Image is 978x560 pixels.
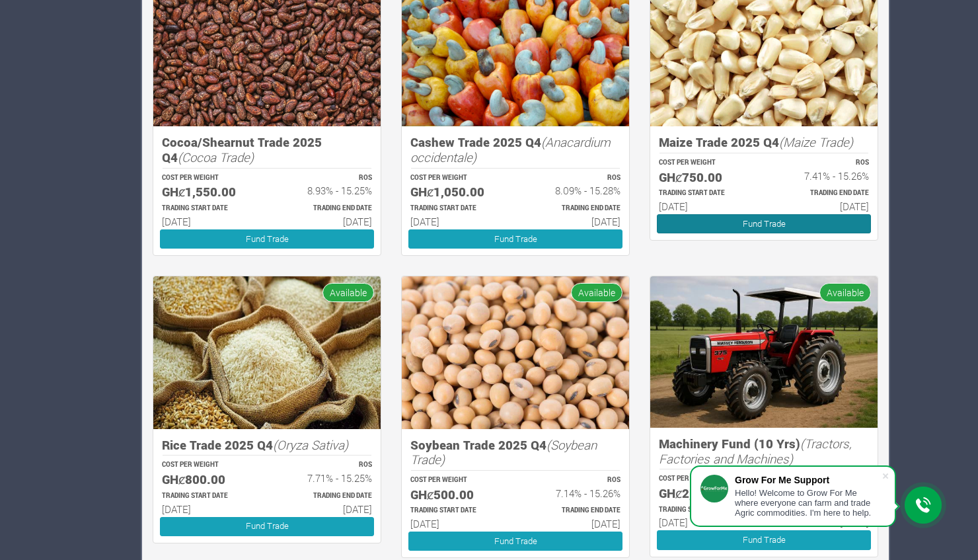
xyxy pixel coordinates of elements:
h5: Maize Trade 2025 Q4 [659,135,869,150]
p: Estimated Trading Start Date [162,491,255,501]
h6: 8.93% - 15.25% [279,184,372,196]
h5: GHȼ500.00 [410,487,504,502]
h6: [DATE] [410,216,504,227]
i: (Soybean Trade) [410,436,597,468]
div: Grow For Me Support [735,475,882,485]
div: Hello! Welcome to Grow For Me where everyone can farm and trade Agric commodities. I'm here to help. [735,488,882,518]
i: (Cocoa Trade) [178,149,254,165]
a: Fund Trade [408,229,622,249]
h6: [DATE] [162,503,255,515]
i: (Anacardium occidentale) [410,134,611,165]
h6: [DATE] [410,518,504,530]
h6: [DATE] [659,200,752,212]
span: Available [819,283,871,302]
h5: GHȼ1,550.00 [162,184,255,200]
h5: GHȼ2,500.00 [659,486,752,501]
h6: [DATE] [527,518,621,530]
p: COST PER WEIGHT [659,474,752,484]
p: Estimated Trading End Date [776,188,869,198]
h5: Cashew Trade 2025 Q4 [410,135,621,165]
i: (Tractors, Factories and Machines) [659,435,852,467]
p: Estimated Trading Start Date [410,506,504,516]
p: ROS [279,460,372,470]
h6: 7.14% - 15.26% [527,487,621,499]
p: Estimated Trading End Date [279,204,372,214]
p: Estimated Trading End Date [279,491,372,501]
h6: [DATE] [776,200,869,212]
img: growforme image [402,276,629,429]
p: COST PER WEIGHT [410,173,504,183]
h5: Cocoa/Shearnut Trade 2025 Q4 [162,135,372,165]
img: growforme image [153,276,381,429]
p: COST PER WEIGHT [659,158,752,168]
a: Fund Trade [408,532,622,551]
h6: [DATE] [279,216,372,227]
h6: [DATE] [527,216,621,227]
h5: GHȼ1,050.00 [410,184,504,200]
h6: [DATE] [659,516,752,528]
h6: [DATE] [279,503,372,515]
h6: [DATE] [162,216,255,227]
p: ROS [527,475,621,485]
i: (Oryza Sativa) [273,436,348,453]
h6: 7.41% - 15.26% [776,170,869,182]
a: Fund Trade [160,229,374,249]
span: Available [322,283,374,302]
p: COST PER WEIGHT [162,173,255,183]
span: Available [571,283,622,302]
p: ROS [279,173,372,183]
p: Estimated Trading Start Date [659,505,752,515]
h5: GHȼ800.00 [162,472,255,487]
img: growforme image [650,276,878,428]
p: Estimated Trading End Date [527,204,621,214]
a: Fund Trade [657,530,871,549]
p: COST PER WEIGHT [410,475,504,485]
i: (Maize Trade) [779,134,853,150]
h6: 8.09% - 15.28% [527,184,621,196]
h6: 7.71% - 15.25% [279,472,372,484]
h5: Machinery Fund (10 Yrs) [659,436,869,466]
p: Estimated Trading Start Date [659,188,752,198]
p: ROS [527,173,621,183]
p: Estimated Trading Start Date [162,204,255,214]
h5: Rice Trade 2025 Q4 [162,438,372,453]
p: Estimated Trading Start Date [410,204,504,214]
p: COST PER WEIGHT [162,460,255,470]
a: Fund Trade [160,517,374,536]
h5: Soybean Trade 2025 Q4 [410,438,621,467]
h5: GHȼ750.00 [659,170,752,185]
p: Estimated Trading End Date [527,506,621,516]
a: Fund Trade [657,214,871,233]
p: ROS [776,158,869,168]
